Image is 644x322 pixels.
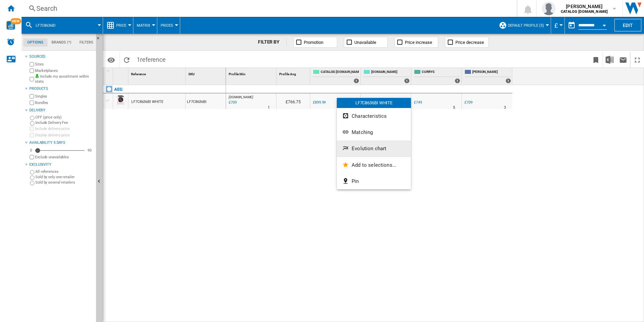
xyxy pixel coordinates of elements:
[337,157,411,173] button: Add to selections...
[352,113,387,119] span: Characteristics
[337,124,411,140] button: Matching
[352,145,386,152] span: Evolution chart
[352,178,359,184] span: Pin
[337,98,411,108] div: LF7C8636BI WHITE
[352,129,373,135] span: Matching
[337,108,411,124] button: Characteristics
[337,173,411,189] button: Pin...
[337,140,411,157] button: Evolution chart
[352,162,396,168] span: Add to selections...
